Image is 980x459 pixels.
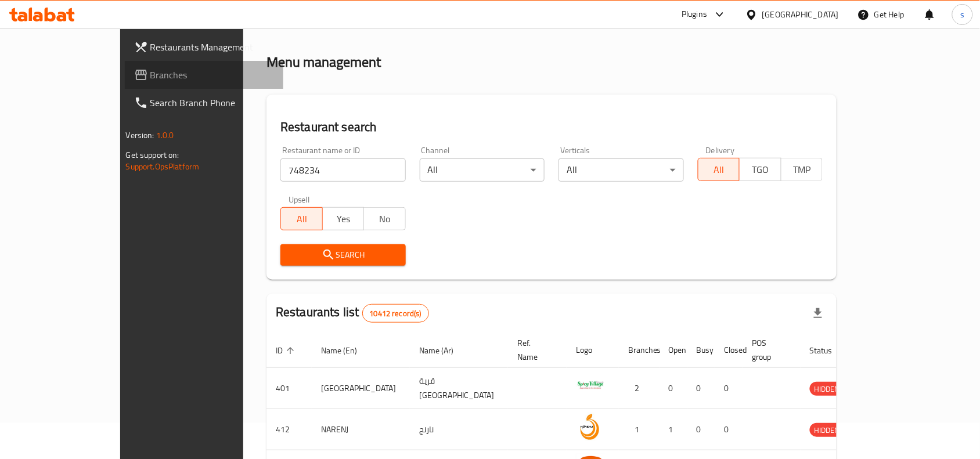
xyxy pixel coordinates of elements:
button: No [363,207,406,230]
span: s [960,8,964,21]
a: Branches [125,61,284,89]
img: Spicy Village [576,371,605,400]
button: All [280,207,323,230]
span: All [286,211,318,227]
td: 1 [660,409,687,450]
th: Open [660,332,687,368]
td: 2 [619,368,660,409]
td: 0 [687,409,715,450]
h2: Restaurant search [280,118,823,136]
span: Version: [126,128,154,143]
span: 10412 record(s) [363,308,428,319]
td: قرية [GEOGRAPHIC_DATA] [410,368,508,409]
td: 401 [266,368,312,409]
button: All [698,158,740,181]
td: NARENJ [312,409,410,450]
div: [GEOGRAPHIC_DATA] [762,8,839,21]
button: Yes [322,207,365,230]
span: Get support on: [126,147,179,162]
span: No [369,211,401,227]
span: 1.0.0 [156,128,174,143]
div: Total records count [362,304,429,323]
span: Restaurants Management [150,40,275,54]
a: Home [266,16,304,30]
span: POS group [752,336,787,364]
span: Name (En) [321,344,372,357]
a: Restaurants Management [125,33,284,61]
td: 0 [660,368,687,409]
img: NARENJ [576,413,605,442]
label: Upsell [289,196,310,204]
h2: Restaurants list [276,303,429,323]
div: Export file [804,299,832,327]
span: TMP [786,161,819,178]
td: 0 [715,368,743,409]
td: [GEOGRAPHIC_DATA] [312,368,410,409]
div: Plugins [682,8,707,21]
button: TMP [781,158,823,181]
div: HIDDEN [810,423,845,437]
li: / [308,16,312,30]
td: 0 [687,368,715,409]
span: Name (Ar) [419,344,469,357]
span: Ref. Name [517,336,553,364]
th: Closed [715,332,743,368]
a: Support.OpsPlatform [126,159,200,174]
a: Search Branch Phone [125,89,284,117]
span: Search [290,248,397,262]
h2: Menu management [266,53,381,71]
span: Status [810,344,848,357]
span: Search Branch Phone [150,96,275,110]
span: All [703,161,736,178]
span: HIDDEN [810,424,845,437]
span: Branches [150,68,275,82]
button: TGO [739,158,781,181]
button: Search [280,244,406,266]
th: Branches [619,332,660,368]
input: Search for restaurant name or ID.. [280,158,406,182]
td: 1 [619,409,660,450]
td: 0 [715,409,743,450]
span: Menu management [317,16,394,30]
div: HIDDEN [810,382,845,396]
span: TGO [744,161,777,178]
span: Yes [327,211,360,227]
div: All [420,158,545,182]
label: Delivery [706,146,735,154]
span: ID [276,344,298,357]
div: All [559,158,684,182]
td: نارنج [410,409,508,450]
span: HIDDEN [810,382,845,396]
th: Busy [687,332,715,368]
td: 412 [266,409,312,450]
th: Logo [567,332,619,368]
